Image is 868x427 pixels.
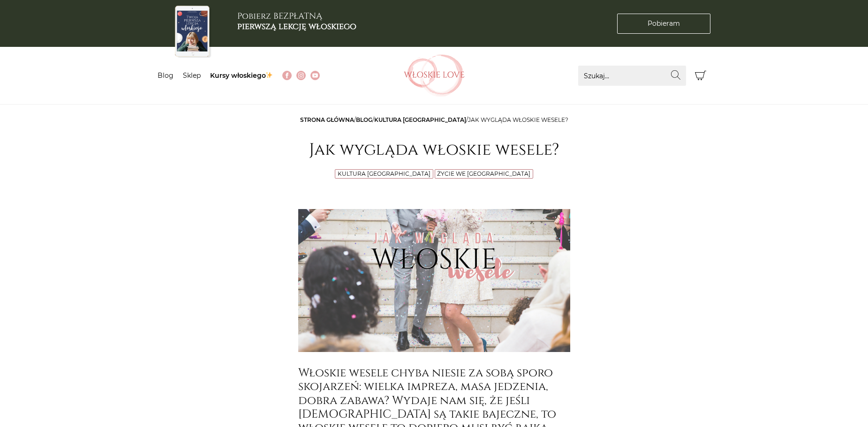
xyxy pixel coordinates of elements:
span: Jak wygląda włoskie wesele? [468,116,568,123]
span: Pobieram [648,19,680,29]
a: Kursy włoskiego [210,71,273,80]
img: Włoskielove [404,54,465,97]
a: Kultura [GEOGRAPHIC_DATA] [338,170,430,177]
h1: Jak wygląda włoskie wesele? [298,140,570,160]
a: Pobieram [617,14,710,34]
a: Strona główna [300,116,354,123]
b: pierwszą lekcję włoskiego [237,21,356,32]
a: Blog [356,116,372,123]
img: ✨ [266,72,272,78]
a: Kultura [GEOGRAPHIC_DATA] [374,116,466,123]
span: / / / [300,116,568,123]
a: Blog [158,71,174,80]
h3: Pobierz BEZPŁATNĄ [237,11,356,31]
a: Sklep [183,71,201,80]
a: Życie we [GEOGRAPHIC_DATA] [437,170,530,177]
button: Koszyk [691,66,711,86]
input: Szukaj... [578,66,686,86]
